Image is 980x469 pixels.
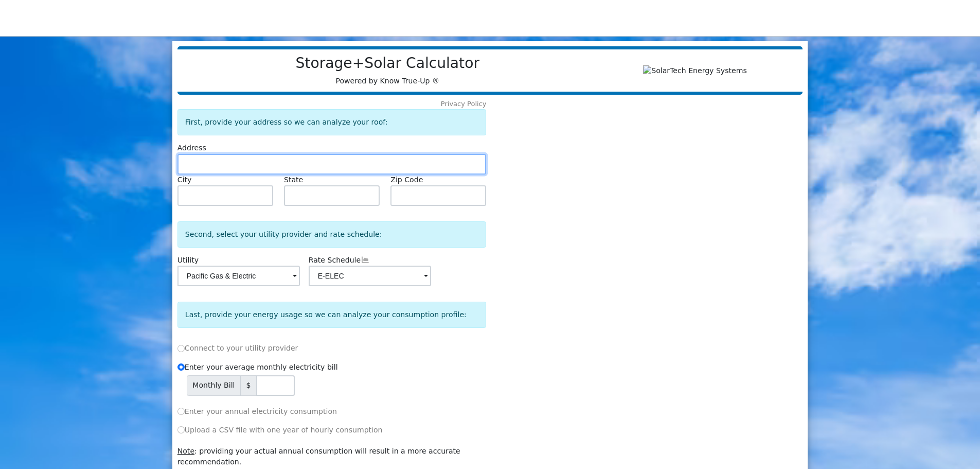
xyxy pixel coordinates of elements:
[390,175,423,185] label: Zip Code
[643,65,746,76] img: SolarTech Energy Systems
[177,425,383,436] label: Upload a CSV file with one year of hourly consumption
[177,447,194,455] u: Note
[187,375,241,396] span: Monthly Bill
[177,109,487,135] div: First, provide your address so we can analyze your roof:
[177,363,185,371] input: Enter your average monthly electricity bill
[177,175,192,185] label: City
[175,446,488,467] div: : providing your actual annual consumption will result in a more accurate recommendation.
[177,221,487,248] div: Second, select your utility provider and rate schedule:
[177,362,338,373] label: Enter your average monthly electricity bill
[177,266,300,286] input: Select a Utility
[177,406,337,417] label: Enter your annual electricity consumption
[309,266,431,286] input: Select a Rate Schedule
[177,302,487,328] div: Last, provide your energy usage so we can analyze your consumption profile:
[177,408,185,415] input: Enter your annual electricity consumption
[188,55,587,72] h2: Storage+Solar Calculator
[177,255,199,266] label: Utility
[177,426,185,433] input: Upload a CSV file with one year of hourly consumption
[284,175,303,185] label: State
[441,100,487,108] a: Privacy Policy
[177,143,206,153] label: Address
[309,256,361,264] span: Alias: None
[177,343,298,354] label: Connect to your utility provider
[183,55,593,86] div: Powered by Know True-Up ®
[240,375,257,396] span: $
[177,345,185,352] input: Connect to your utility provider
